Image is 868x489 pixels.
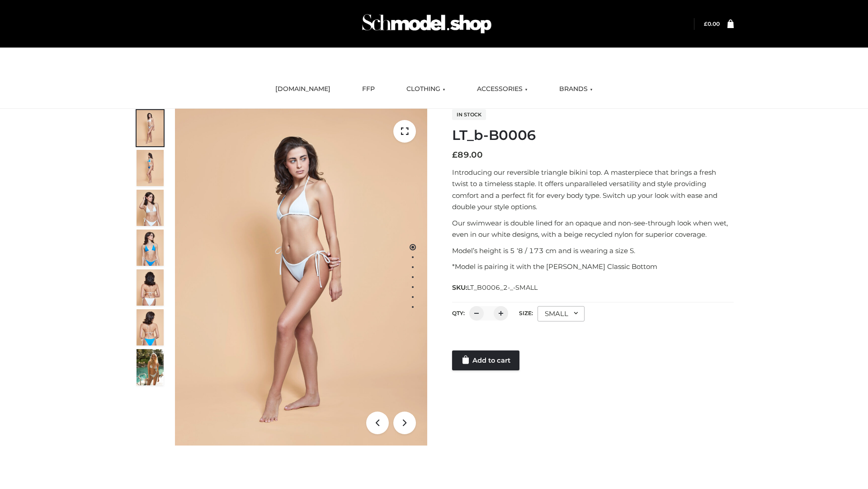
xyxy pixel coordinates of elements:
[538,306,585,321] div: SMALL
[137,230,164,266] img: ArielClassicBikiniTop_CloudNine_AzureSky_OW114ECO_4-scaled.jpg
[137,190,164,226] img: ArielClassicBikiniTop_CloudNine_AzureSky_OW114ECO_3-scaled.jpg
[359,6,495,42] img: Schmodel Admin 964
[137,309,164,345] img: ArielClassicBikiniTop_CloudNine_AzureSky_OW114ECO_8-scaled.jpg
[269,79,337,99] a: [DOMAIN_NAME]
[137,150,164,186] img: ArielClassicBikiniTop_CloudNine_AzureSky_OW114ECO_2-scaled.jpg
[175,109,427,446] img: ArielClassicBikiniTop_CloudNine_AzureSky_OW114ECO_1
[452,245,734,257] p: Model’s height is 5 ‘8 / 173 cm and is wearing a size S.
[467,283,538,292] span: LT_B0006_2-_-SMALL
[452,150,483,160] bdi: 89.00
[137,110,164,146] img: ArielClassicBikiniTop_CloudNine_AzureSky_OW114ECO_1-scaled.jpg
[137,349,164,385] img: Arieltop_CloudNine_AzureSky2.jpg
[519,310,533,316] label: Size:
[452,310,465,316] label: QTY:
[552,79,599,99] a: BRANDS
[452,282,538,293] span: SKU:
[452,261,734,273] p: *Model is pairing it with the [PERSON_NAME] Classic Bottom
[452,109,486,120] span: In stock
[470,79,534,99] a: ACCESSORIES
[452,150,458,160] span: £
[452,167,734,213] p: Introducing our reversible triangle bikini top. A masterpiece that brings a fresh twist to a time...
[704,20,720,27] a: £0.00
[355,79,382,99] a: FFP
[137,269,164,306] img: ArielClassicBikiniTop_CloudNine_AzureSky_OW114ECO_7-scaled.jpg
[400,79,452,99] a: CLOTHING
[452,217,734,240] p: Our swimwear is double lined for an opaque and non-see-through look when wet, even in our white d...
[704,20,720,27] bdi: 0.00
[452,127,734,144] h1: LT_b-B0006
[704,20,708,27] span: £
[452,350,519,370] a: Add to cart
